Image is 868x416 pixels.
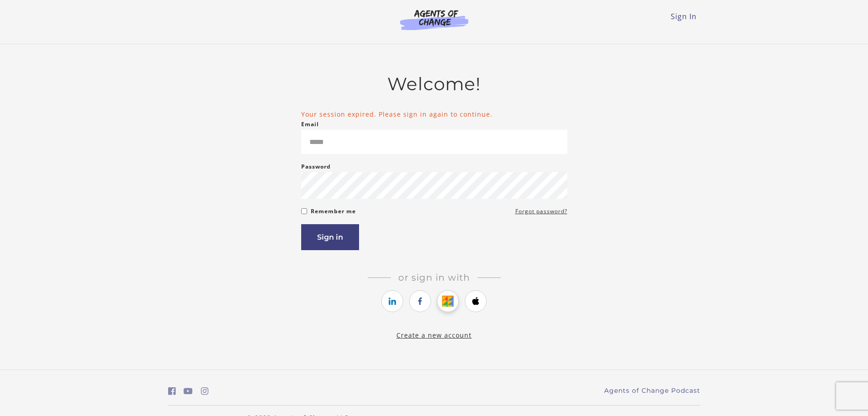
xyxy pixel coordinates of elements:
[168,387,176,395] i: https://www.facebook.com/groups/aswbtestprep (Open in a new window)
[301,161,331,172] label: Password
[168,385,176,398] a: https://www.facebook.com/groups/aswbtestprep (Open in a new window)
[604,386,700,395] a: Agents of Change Podcast
[437,290,459,312] a: https://courses.thinkific.com/users/auth/google?ss%5Breferral%5D=&ss%5Buser_return_to%5D=%2Fcours...
[301,224,359,250] button: Sign in
[301,73,567,95] h2: Welcome!
[301,109,567,119] li: Your session expired. Please sign in again to continue.
[201,385,209,398] a: https://www.instagram.com/agentsofchangeprep/ (Open in a new window)
[465,290,487,312] a: https://courses.thinkific.com/users/auth/apple?ss%5Breferral%5D=&ss%5Buser_return_to%5D=%2Fcourse...
[201,387,209,395] i: https://www.instagram.com/agentsofchangeprep/ (Open in a new window)
[301,119,319,130] label: Email
[311,206,356,217] label: Remember me
[409,290,431,312] a: https://courses.thinkific.com/users/auth/facebook?ss%5Breferral%5D=&ss%5Buser_return_to%5D=%2Fcou...
[391,272,478,283] span: Or sign in with
[390,9,478,30] img: Agents of Change Logo
[671,11,697,21] a: Sign In
[515,206,567,217] a: Forgot password?
[184,385,193,398] a: https://www.youtube.com/c/AgentsofChangeTestPrepbyMeaganMitchell (Open in a new window)
[184,387,193,395] i: https://www.youtube.com/c/AgentsofChangeTestPrepbyMeaganMitchell (Open in a new window)
[381,290,403,312] a: https://courses.thinkific.com/users/auth/linkedin?ss%5Breferral%5D=&ss%5Buser_return_to%5D=%2Fcou...
[396,331,472,339] a: Create a new account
